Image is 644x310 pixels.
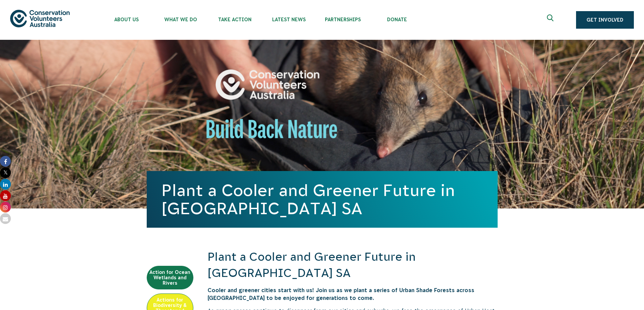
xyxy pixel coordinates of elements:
[153,17,208,22] span: What We Do
[162,181,483,218] h1: Plant a Cooler and Greener Future in [GEOGRAPHIC_DATA] SA
[370,17,424,22] span: Donate
[147,266,193,289] a: Action for Ocean Wetlands and Rivers
[316,17,370,22] span: Partnerships
[547,15,555,25] span: Expand search box
[576,11,634,29] a: Get Involved
[208,17,262,22] span: Take Action
[208,249,498,281] h2: Plant a Cooler and Greener Future in [GEOGRAPHIC_DATA] SA
[208,287,474,301] span: Cooler and greener cities start with us! Join us as we plant a series of Urban Shade Forests acro...
[262,17,316,22] span: Latest News
[99,17,153,22] span: About Us
[10,10,70,27] img: logo.svg
[543,12,559,28] button: Expand search box Close search box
